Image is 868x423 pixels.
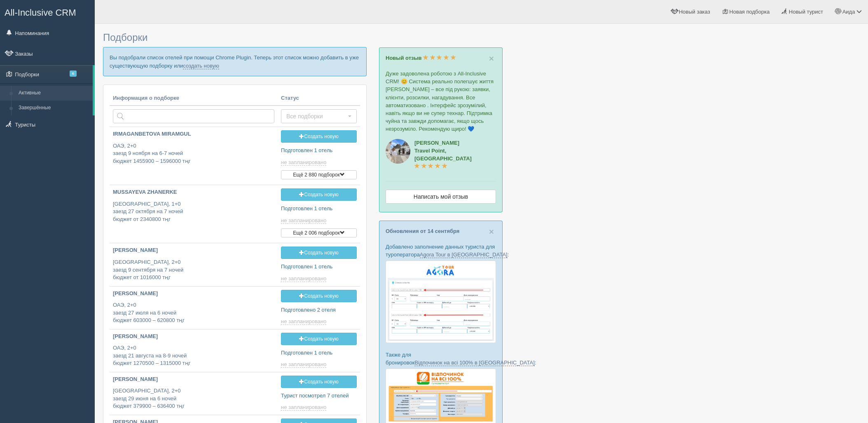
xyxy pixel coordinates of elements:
[103,47,367,76] p: Вы подобрали список отелей при помощи Chrome Plugin. Теперь этот список можно добавить в уже суще...
[489,227,494,236] span: ×
[286,112,346,120] span: Все подборки
[386,70,496,133] p: Дуже задоволена роботою з All-Inclusive CRM! 😊 Система реально полегшує життя [PERSON_NAME] – все...
[281,376,357,388] a: Создать новую
[113,247,274,254] p: [PERSON_NAME]
[281,205,357,213] p: Подготовлен 1 отель
[281,392,357,400] p: Турист посмотрел 7 отелей
[281,361,326,368] span: не запланировано
[281,306,357,314] p: Подготовлено 2 отеля
[281,217,328,224] a: не запланировано
[281,333,357,345] a: Создать новую
[113,142,274,165] p: ОАЭ, 2+0 заезд 9 ноября на 6-7 ночей бюджет 1455900 – 1596000 тңг
[15,86,93,101] a: Активные
[113,333,274,341] p: [PERSON_NAME]
[281,404,328,411] a: не запланировано
[113,109,274,123] input: Поиск по стране или туристу
[113,290,274,298] p: [PERSON_NAME]
[489,227,494,236] button: Close
[281,188,357,201] a: Создать новую
[110,329,278,371] a: [PERSON_NAME] ОАЭ, 2+0заезд 21 августа на 8-9 ночейбюджет 1270500 – 1315000 тңг
[113,258,274,282] p: [GEOGRAPHIC_DATA], 2+0 заезд 9 сентября на 7 ночей бюджет от 1016000 тңг
[110,91,278,106] th: Информация о подборке
[113,200,274,223] p: [GEOGRAPHIC_DATA], 1+0 заезд 27 октября на 7 ночей бюджет от 2340800 тңг
[679,9,710,15] span: Новый заказ
[113,188,274,196] p: MUSSAYEVA ZHANERKE
[489,54,494,63] button: Close
[281,275,328,282] a: не запланировано
[281,361,328,368] a: не запланировано
[113,387,274,410] p: [GEOGRAPHIC_DATA], 2+0 заезд 29 июня на 6 ночей бюджет 379900 – 636400 тңг
[278,91,360,106] th: Статус
[281,159,328,166] a: не запланировано
[386,261,496,343] img: agora-tour-%D1%84%D0%BE%D1%80%D0%BC%D0%B0-%D0%B1%D1%80%D0%BE%D0%BD%D1%8E%D0%B2%D0%B0%D0%BD%D0%BD%...
[281,263,357,271] p: Подготовлен 1 отель
[281,130,357,143] a: Создать новую
[281,228,357,237] button: Ещё 2 006 подборок
[113,344,274,367] p: ОАЭ, 2+0 заезд 21 августа на 8-9 ночей бюджет 1270500 – 1315000 тңг
[386,228,459,234] a: Обновления от 14 сентября
[110,127,278,172] a: IRMAGANBETOVA MIRAMGUL ОАЭ, 2+0заезд 9 ноября на 6-7 ночейбюджет 1455900 – 1596000 тңг
[0,0,94,23] a: All-Inclusive CRM
[103,32,147,43] span: Подборки
[113,130,274,138] p: IRMAGANBETOVA MIRAMGUL
[386,55,456,61] a: Новый отзыв
[842,9,855,15] span: Аида
[789,9,823,15] span: Новый турист
[386,243,496,258] p: Добавлено заполнение данных туриста для туроператора :
[729,9,770,15] span: Новая подборка
[281,109,357,123] button: Все подборки
[110,243,278,285] a: [PERSON_NAME] [GEOGRAPHIC_DATA], 2+0заезд 9 сентября на 7 ночейбюджет от 1016000 тңг
[113,301,274,324] p: ОАЭ, 2+0 заезд 27 июля на 6 ночей бюджет 603000 – 620800 тңг
[110,185,278,230] a: MUSSAYEVA ZHANERKE [GEOGRAPHIC_DATA], 1+0заезд 27 октября на 7 ночейбюджет от 2340800 тңг
[70,70,77,77] span: 6
[386,190,496,204] a: Написать мой отзыв
[281,247,357,259] a: Создать новую
[5,7,76,18] span: All-Inclusive CRM
[281,349,357,357] p: Подготовлен 1 отель
[281,290,357,302] a: Создать новую
[110,287,278,328] a: [PERSON_NAME] ОАЭ, 2+0заезд 27 июля на 6 ночейбюджет 603000 – 620800 тңг
[281,159,326,166] span: не запланировано
[281,147,357,155] p: Подготовлен 1 отель
[281,275,326,282] span: не запланировано
[281,318,328,325] a: не запланировано
[420,251,508,258] a: Agora Tour в [GEOGRAPHIC_DATA]
[489,54,494,63] span: ×
[281,217,326,224] span: не запланировано
[414,140,472,169] a: [PERSON_NAME]Travel Point, [GEOGRAPHIC_DATA]
[281,318,326,325] span: не запланировано
[113,376,274,383] p: [PERSON_NAME]
[281,404,326,411] span: не запланировано
[110,372,278,414] a: [PERSON_NAME] [GEOGRAPHIC_DATA], 2+0заезд 29 июня на 6 ночейбюджет 379900 – 636400 тңг
[15,101,93,115] a: Завершённые
[414,360,534,366] a: Відпочинок на всі 100% в [GEOGRAPHIC_DATA]
[386,351,496,367] p: Также для бронировок :
[281,170,357,179] button: Ещё 2 880 подборок
[183,63,219,69] a: создать новую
